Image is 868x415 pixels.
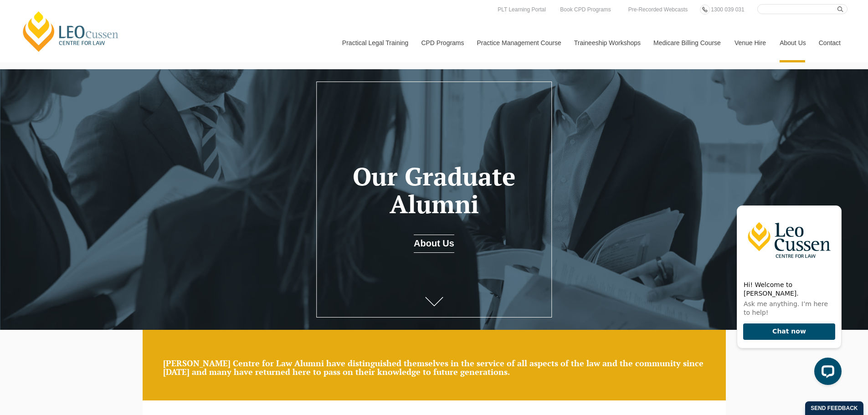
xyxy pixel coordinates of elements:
a: About Us [773,23,812,62]
a: Pre-Recorded Webcasts [626,5,690,15]
iframe: LiveChat chat widget [729,198,845,392]
a: Book CPD Programs [558,5,613,15]
a: CPD Programs [414,23,470,62]
a: Contact [812,23,847,62]
h1: Our Graduate Alumni [330,163,538,218]
a: About Us [414,235,454,253]
a: PLT Learning Portal [495,5,548,15]
p: [PERSON_NAME] Centre for Law Alumni have distinguished themselves in the service of all aspects o... [163,359,705,377]
a: Traineeship Workshops [567,23,647,62]
a: Practice Management Course [470,23,567,62]
a: Medicare Billing Course [647,23,728,62]
span: 1300 039 031 [711,6,744,13]
a: Venue Hire [728,23,773,62]
a: 1300 039 031 [709,5,746,15]
a: [PERSON_NAME] Centre for Law [21,10,121,53]
a: Practical Legal Training [335,23,415,62]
